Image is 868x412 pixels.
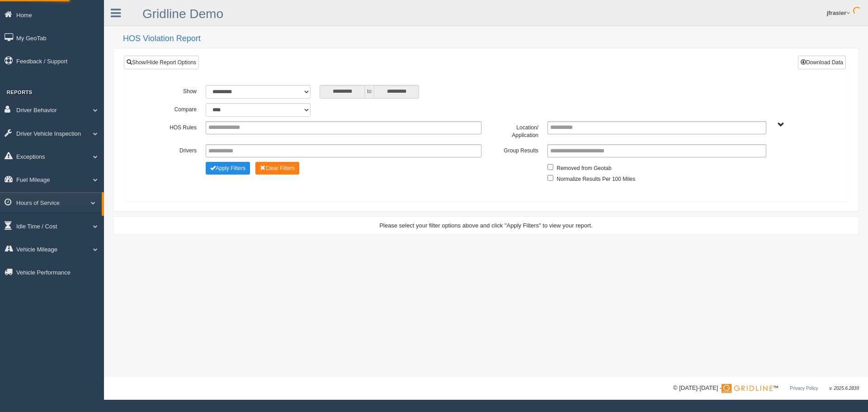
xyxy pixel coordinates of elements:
button: Change Filter Options [206,162,250,175]
div: Please select your filter options above and click "Apply Filters" to view your report. [121,221,851,230]
label: Show [144,85,201,96]
label: Normalize Results Per 100 Miles [557,173,635,184]
label: Location/ Application [486,121,543,140]
label: Drivers [144,144,201,155]
label: Compare [144,103,201,114]
span: v. 2025.6.2839 [830,386,859,391]
label: Removed from Geotab [557,162,611,173]
img: Gridline [722,384,773,393]
a: Privacy Policy [790,386,818,391]
h2: HOS Violation Report [123,34,859,43]
label: Group Results [486,144,543,155]
label: HOS Rules [144,121,201,132]
button: Change Filter Options [255,162,299,175]
a: Gridline Demo [142,7,223,21]
a: Show/Hide Report Options [124,56,199,69]
span: to [365,85,374,99]
button: Download Data [798,56,846,69]
div: © [DATE]-[DATE] - ™ [673,384,859,393]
